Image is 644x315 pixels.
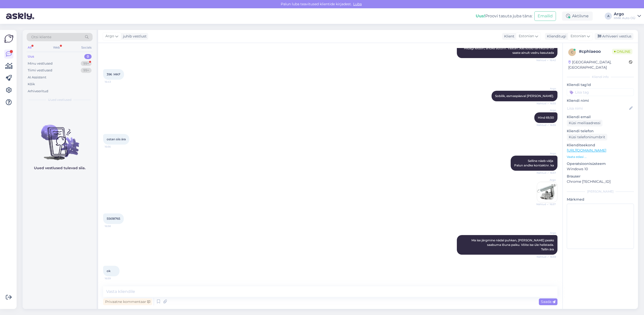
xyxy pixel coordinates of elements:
div: [GEOGRAPHIC_DATA], [GEOGRAPHIC_DATA] [568,60,629,70]
span: Online [612,49,632,54]
div: Minu vestlused [28,61,53,66]
span: 396 MKF [107,72,120,76]
div: A [605,13,612,20]
span: Argo [537,178,556,182]
p: Klienditeekond [567,143,634,148]
span: Nähtud ✓ 16:55 [537,123,556,127]
div: 99+ [81,61,92,66]
img: Attachment [537,182,557,202]
span: Sobilik, esmaspäeval [PERSON_NAME]. [495,94,554,98]
div: Arhiveeri vestlus [595,33,633,40]
div: [PERSON_NAME] [567,189,634,194]
div: Küsi meiliaadressi [567,120,602,126]
span: Argo [105,33,114,39]
p: Kliendi nimi [567,98,634,103]
span: Nähtud ✓ 16:59 [537,255,556,259]
div: Socials [80,44,93,51]
span: ok [107,269,110,273]
p: Chrome [TECHNICAL_ID] [567,179,634,184]
span: Estonian [571,33,586,39]
span: Argo [537,87,556,91]
span: Hind 69,50 [538,116,554,119]
span: c [571,50,573,54]
div: Arhiveeritud [28,89,48,94]
p: Kliendi telefon [567,128,634,134]
span: 55618765 [107,217,120,220]
div: juhib vestlust [121,34,147,39]
span: Selline näeb välja Palun andke kontaktnr. ka [514,159,554,167]
span: Otsi kliente [31,34,51,40]
div: Klient [502,34,514,39]
p: Vaata edasi ... [567,155,634,159]
span: Saada [541,299,555,304]
div: Aktiivne [562,12,593,21]
span: 16:56 [105,145,124,149]
span: Nähtud ✓ 16:42 [536,58,556,62]
span: ostan siis ära [107,137,126,141]
div: 0 [84,54,92,59]
span: Nähtud ✓ 16:57 [537,171,556,175]
div: Privaatne kommentaar [103,298,152,305]
div: All [27,44,32,51]
p: Windows 10 [567,166,634,172]
button: Emailid [534,11,556,21]
span: 16:43 [105,80,124,84]
span: Ma ise järgmine nädal puhkan, [PERSON_NAME] peaks saabuma lõuna paiku. Võite ise üle helistada. T... [471,238,555,251]
b: Uus! [476,14,485,18]
span: Argo [537,152,556,155]
span: Uued vestlused [48,98,71,102]
span: 16:59 [105,277,124,280]
p: Kliendi email [567,114,634,120]
div: Küsi telefoninumbrit [567,134,607,141]
div: # cphlaeoo [579,49,612,55]
span: Argo [537,108,556,112]
span: Nähtud ✓ 16:55 [537,102,556,105]
img: Askly Logo [4,34,14,43]
div: HMK Auto OÜ [614,16,635,20]
img: No chats [23,116,97,161]
div: Proovi tasuta juba täna: [476,13,532,19]
div: 99+ [81,68,92,73]
p: Brauser [567,174,634,179]
span: Nähtud ✓ 16:57 [536,202,556,206]
span: Luba [352,2,363,6]
p: Märkmed [567,197,634,202]
span: Estonian [519,33,534,39]
div: Tiimi vestlused [28,68,52,73]
div: Kõik [28,82,35,87]
div: AI Assistent [28,75,46,80]
p: Kliendi tag'id [567,82,634,87]
input: Lisa tag [567,88,634,96]
div: Kliendi info [567,75,634,79]
div: Uus [28,54,34,59]
div: Klienditugi [545,34,566,39]
p: Operatsioonisüsteem [567,161,634,166]
a: ArgoHMK Auto OÜ [614,12,641,20]
span: Argo [537,231,556,235]
div: Web [52,44,61,51]
div: Argo [614,12,635,16]
p: Uued vestlused tulevad siia. [34,165,86,171]
span: 16:58 [105,224,124,228]
input: Lisa nimi [567,106,628,111]
a: [URL][DOMAIN_NAME] [567,148,606,153]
